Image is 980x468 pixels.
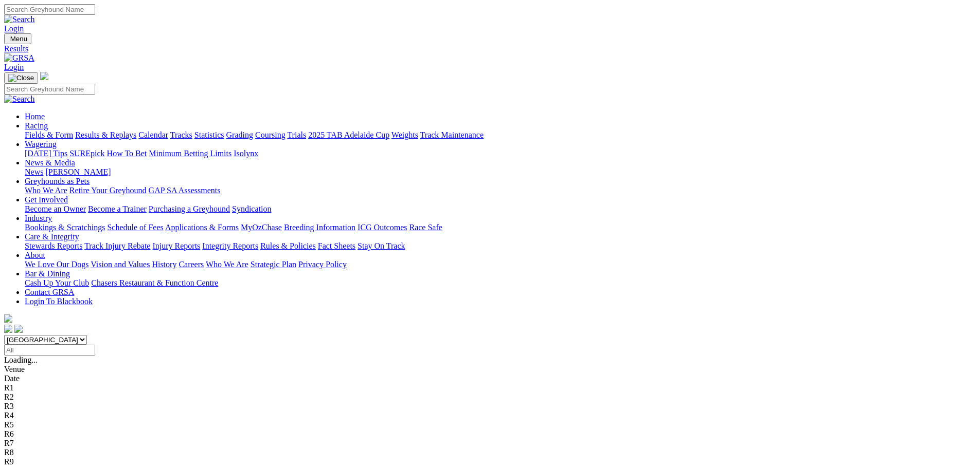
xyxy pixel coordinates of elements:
div: R7 [4,439,976,448]
a: Statistics [194,130,224,139]
a: Login [4,24,24,33]
a: Coursing [255,130,286,139]
a: [DATE] Tips [25,149,67,158]
a: Results & Replays [75,130,136,139]
a: Chasers Restaurant & Function Centre [91,278,218,287]
a: [PERSON_NAME] [45,167,111,176]
a: Get Involved [25,195,68,204]
a: Applications & Forms [165,223,239,232]
a: Contact GRSA [25,288,74,296]
a: Bar & Dining [25,269,70,278]
a: Injury Reports [152,241,200,250]
div: Bar & Dining [25,278,976,288]
a: News & Media [25,158,75,167]
a: Vision and Values [91,260,150,269]
button: Toggle navigation [4,33,31,44]
div: R1 [4,383,976,392]
a: Industry [25,214,52,222]
a: ICG Outcomes [358,223,407,232]
img: GRSA [4,53,34,63]
a: MyOzChase [241,223,282,232]
a: News [25,167,43,176]
div: Racing [25,130,976,140]
a: Login To Blackbook [25,297,93,306]
div: Date [4,374,976,383]
span: Menu [10,35,27,43]
a: Login [4,63,24,71]
a: Cash Up Your Club [25,278,89,287]
a: Who We Are [206,260,248,269]
a: Stay On Track [358,241,405,250]
a: Bookings & Scratchings [25,223,105,232]
div: Venue [4,365,976,374]
a: About [25,251,45,259]
a: Track Maintenance [420,130,484,139]
a: How To Bet [107,149,147,158]
div: Care & Integrity [25,241,976,251]
a: Careers [179,260,204,269]
div: Get Involved [25,204,976,214]
span: Loading... [4,355,38,364]
a: 2025 TAB Adelaide Cup [308,130,389,139]
a: Privacy Policy [298,260,347,269]
a: Who We Are [25,186,67,195]
img: Close [8,74,34,82]
a: Home [25,112,45,121]
a: Schedule of Fees [107,223,163,232]
div: R5 [4,420,976,429]
div: Greyhounds as Pets [25,186,976,195]
input: Select date [4,345,95,355]
a: Racing [25,121,48,130]
a: Fields & Form [25,130,73,139]
img: Search [4,15,35,24]
a: Wagering [25,140,57,148]
a: Tracks [170,130,192,139]
div: R6 [4,429,976,439]
a: Integrity Reports [202,241,258,250]
a: We Love Our Dogs [25,260,88,269]
a: Greyhounds as Pets [25,177,90,185]
a: Care & Integrity [25,232,79,241]
input: Search [4,4,95,15]
img: logo-grsa-white.png [4,314,12,323]
a: Trials [287,130,306,139]
a: History [152,260,176,269]
div: R8 [4,448,976,457]
a: Results [4,44,976,53]
div: R4 [4,411,976,420]
a: Rules & Policies [260,241,316,250]
a: Breeding Information [284,223,355,232]
a: SUREpick [69,149,104,158]
img: twitter.svg [14,325,23,333]
a: Strategic Plan [251,260,296,269]
div: R3 [4,402,976,411]
a: Syndication [232,204,271,213]
a: Weights [391,130,418,139]
a: Become a Trainer [88,204,147,213]
button: Toggle navigation [4,72,38,84]
a: Grading [226,130,253,139]
a: Retire Your Greyhound [69,186,147,195]
a: Calendar [138,130,168,139]
img: facebook.svg [4,325,12,333]
div: Industry [25,223,976,232]
a: Fact Sheets [318,241,355,250]
a: Become an Owner [25,204,86,213]
a: Isolynx [234,149,258,158]
a: Track Injury Rebate [84,241,150,250]
a: Minimum Betting Limits [149,149,231,158]
a: Purchasing a Greyhound [149,204,230,213]
img: Search [4,95,35,104]
div: Wagering [25,149,976,158]
div: R2 [4,392,976,402]
div: R9 [4,457,976,466]
img: logo-grsa-white.png [40,72,48,80]
div: News & Media [25,167,976,177]
input: Search [4,84,95,95]
a: GAP SA Assessments [149,186,221,195]
a: Stewards Reports [25,241,82,250]
div: About [25,260,976,269]
a: Race Safe [409,223,442,232]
